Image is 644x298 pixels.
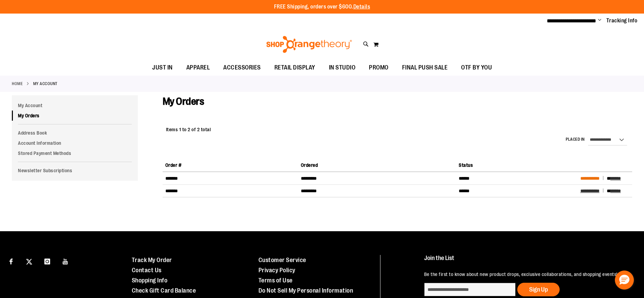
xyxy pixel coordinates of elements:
[12,165,138,176] a: Newsletter Subscriptions
[529,286,548,293] span: Sign Up
[223,60,261,75] span: ACCESSORIES
[26,259,32,265] img: Twitter
[23,255,35,267] a: Visit our X page
[566,137,585,142] label: Placed in
[132,267,162,274] a: Contact Us
[274,3,370,11] p: FREE Shipping, orders over $600.
[258,267,295,274] a: Privacy Policy
[369,60,389,75] span: PROMO
[606,17,638,24] a: Tracking Info
[258,277,293,284] a: Terms of Use
[424,255,629,267] h4: Join the List
[132,287,196,294] a: Check Gift Card Balance
[132,257,172,263] a: Track My Order
[274,60,315,75] span: RETAIL DISPLAY
[362,60,395,76] a: PROMO
[395,60,455,76] a: FINAL PUSH SALE
[41,255,53,267] a: Visit our Instagram page
[163,96,204,107] span: My Orders
[268,60,322,76] a: RETAIL DISPLAY
[180,60,217,76] a: APPAREL
[402,60,448,75] span: FINAL PUSH SALE
[598,17,601,24] button: Account menu
[152,60,173,75] span: JUST IN
[424,271,629,278] p: Be the first to know about new product drops, exclusive collaborations, and shopping events!
[258,287,353,294] a: Do Not Sell My Personal Information
[33,81,58,87] strong: My Account
[329,60,356,75] span: IN STUDIO
[166,127,211,132] span: Items 1 to 2 of 2 total
[517,283,560,296] button: Sign Up
[353,4,370,10] a: Details
[456,159,577,172] th: Status
[265,36,353,53] img: Shop Orangetheory
[163,159,298,172] th: Order #
[186,60,210,75] span: APPAREL
[12,111,138,121] a: My Orders
[322,60,362,76] a: IN STUDIO
[615,271,634,290] button: Hello, have a question? Let’s chat.
[298,159,456,172] th: Ordered
[12,148,138,158] a: Stored Payment Methods
[258,257,306,263] a: Customer Service
[145,60,180,76] a: JUST IN
[454,60,499,76] a: OTF BY YOU
[461,60,492,75] span: OTF BY YOU
[132,277,168,284] a: Shopping Info
[12,128,138,138] a: Address Book
[12,100,138,111] a: My Account
[216,60,268,76] a: ACCESSORIES
[12,81,23,87] a: Home
[12,138,138,148] a: Account Information
[5,255,17,267] a: Visit our Facebook page
[424,283,516,296] input: enter email
[60,255,71,267] a: Visit our Youtube page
